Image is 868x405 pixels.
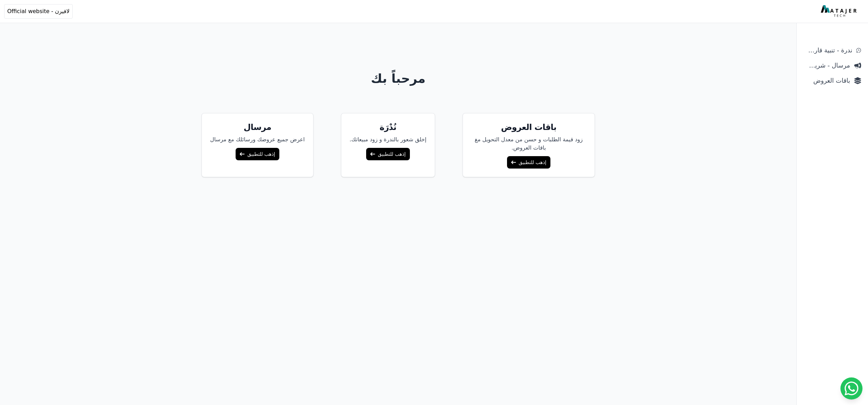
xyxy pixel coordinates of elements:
p: اعرض جميع عروضك ورسائلك مع مرسال [210,135,305,144]
button: لافيرن - Official website [4,4,73,19]
a: إذهب للتطبيق [236,148,279,160]
p: إخلق شعور بالندرة و زود مبيعاتك. [350,135,426,144]
span: مرسال - شريط دعاية [804,61,850,70]
span: ندرة - تنبية قارب علي النفاذ [804,45,852,55]
p: زود قيمة الطلبات و حسن من معدل التحويل مغ باقات العروض. [471,135,586,152]
a: إذهب للتطبيق [366,148,410,160]
h1: مرحباً بك [134,72,663,85]
a: إذهب للتطبيق [507,156,550,169]
span: باقات العروض [804,76,850,85]
h5: نُدْرَة [350,122,426,133]
span: لافيرن - Official website [7,7,70,16]
h5: مرسال [210,122,305,133]
h5: باقات العروض [471,122,586,133]
img: MatajerTech Logo [821,5,858,18]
